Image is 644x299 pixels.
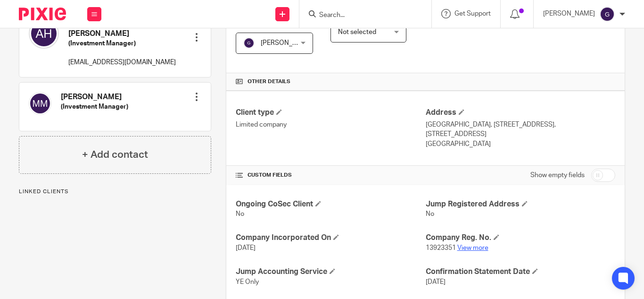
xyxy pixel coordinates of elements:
span: Not selected [338,29,376,35]
a: View more [457,245,488,251]
span: Get Support [454,10,491,17]
h4: Ongoing CoSec Client [236,199,425,209]
h5: (Investment Manager) [61,102,128,111]
h4: [PERSON_NAME] [61,92,128,102]
p: [GEOGRAPHIC_DATA], [STREET_ADDRESS], [426,120,615,129]
img: Pixie [19,8,66,20]
span: [PERSON_NAME] [261,40,313,46]
h4: Confirmation Statement Date [426,267,615,277]
p: [PERSON_NAME] [543,9,595,18]
h4: [PERSON_NAME] [PERSON_NAME] [68,18,178,39]
h4: Jump Accounting Service [236,267,425,277]
h4: Company Incorporated On [236,233,425,243]
p: [GEOGRAPHIC_DATA] [426,139,615,149]
h4: + Add contact [82,147,148,162]
img: svg%3E [243,37,255,49]
h4: Jump Registered Address [426,199,615,209]
span: No [236,211,244,217]
p: Limited company [236,120,425,129]
img: svg%3E [600,7,615,22]
span: [DATE] [236,245,256,251]
h4: Address [426,108,615,118]
input: Search [318,11,403,20]
label: Show empty fields [530,171,585,180]
h5: (Investment Manager) [68,39,178,48]
span: YE Only [236,279,259,285]
h4: Company Reg. No. [426,233,615,243]
img: svg%3E [29,92,51,115]
h4: CUSTOM FIELDS [236,171,425,179]
span: [DATE] [426,279,446,285]
p: Linked clients [19,188,211,196]
p: [STREET_ADDRESS] [426,129,615,139]
span: 13923351 [426,245,456,251]
span: No [426,211,434,217]
img: svg%3E [29,18,59,49]
span: Other details [248,78,290,85]
p: [EMAIL_ADDRESS][DOMAIN_NAME] [68,58,178,67]
h4: Client type [236,108,425,118]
